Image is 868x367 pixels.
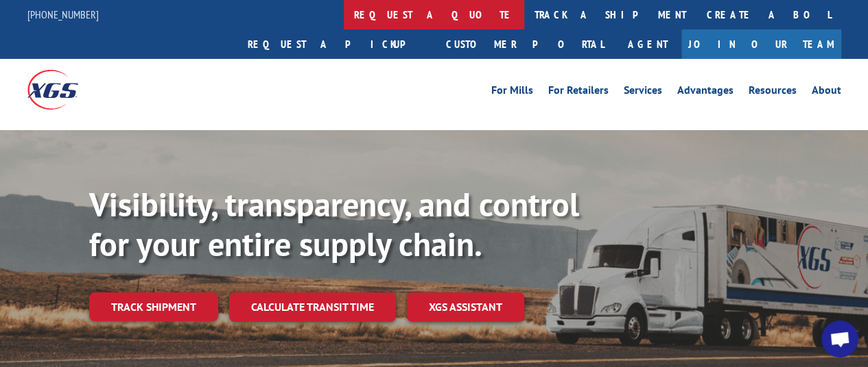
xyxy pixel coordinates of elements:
[491,85,533,100] a: For Mills
[821,320,858,357] div: Open chat
[89,292,218,321] a: Track shipment
[89,183,579,265] b: Visibility, transparency, and control for your entire supply chain.
[681,29,841,59] a: Join Our Team
[229,292,396,322] a: Calculate transit time
[548,85,609,100] a: For Retailers
[677,85,734,100] a: Advantages
[237,29,436,59] a: Request a pickup
[624,85,662,100] a: Services
[749,85,797,100] a: Resources
[436,29,614,59] a: Customer Portal
[614,29,681,59] a: Agent
[812,85,841,100] a: About
[27,8,99,21] a: [PHONE_NUMBER]
[407,292,524,322] a: XGS ASSISTANT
